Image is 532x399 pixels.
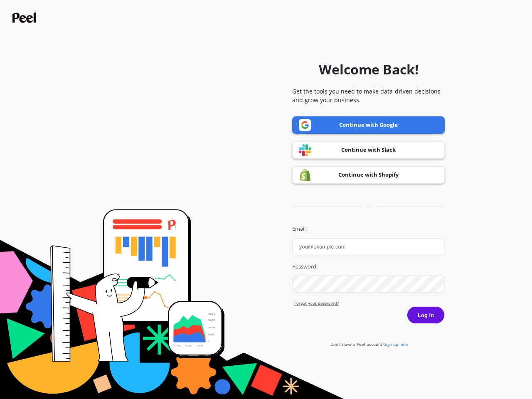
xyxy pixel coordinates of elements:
[292,263,445,271] label: Password:
[292,87,445,104] p: Get the tools you need to make data-driven decisions and grow your business.
[294,300,445,306] a: Forgot yout password?
[292,238,445,255] input: you@example.com
[292,203,445,209] div: or
[12,12,38,23] img: Peel
[292,116,445,134] a: Continue with Google
[292,141,445,159] a: Continue with Slack
[407,306,445,324] button: Log in
[292,166,445,184] a: Continue with Shopify
[299,144,311,157] img: Slack logo
[292,225,445,233] label: Email:
[299,169,311,182] img: Shopify logo
[384,341,409,347] span: Sign up here
[299,119,311,131] img: Google logo
[319,59,419,79] h1: Welcome Back!
[330,341,409,347] a: Don't have a Peel account?Sign up here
